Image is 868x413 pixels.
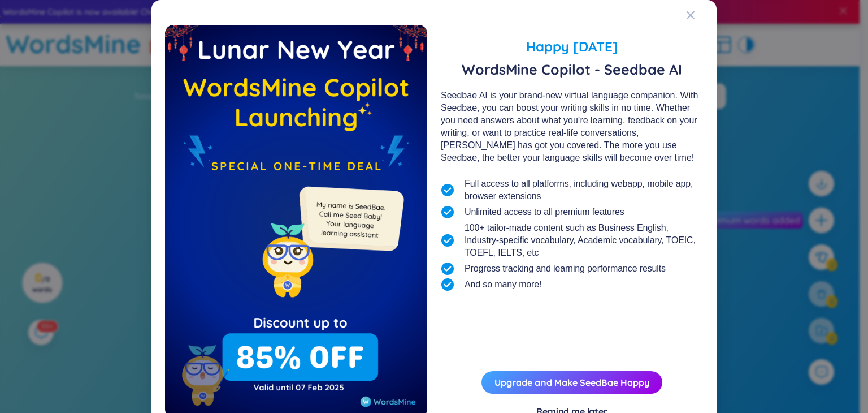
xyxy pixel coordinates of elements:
[441,89,703,164] div: Seedbae AI is your brand-new virtual language companion. With Seedbae, you can boost your writing...
[441,36,703,57] span: Happy [DATE]
[494,377,649,388] a: Upgrade and Make SeedBae Happy
[465,263,666,275] span: Progress tracking and learning performance results
[465,278,541,291] span: And so many more!
[465,206,624,218] span: Unlimited access to all premium features
[465,178,703,203] span: Full access to all platforms, including webapp, mobile app, browser extensions
[465,222,703,259] span: 100+ tailor-made content such as Business English, Industry-specific vocabulary, Academic vocabul...
[481,371,662,394] button: Upgrade and Make SeedBae Happy
[294,164,406,276] img: minionSeedbaeMessage.35ffe99e.png
[441,61,703,78] span: WordsMine Copilot - Seedbae AI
